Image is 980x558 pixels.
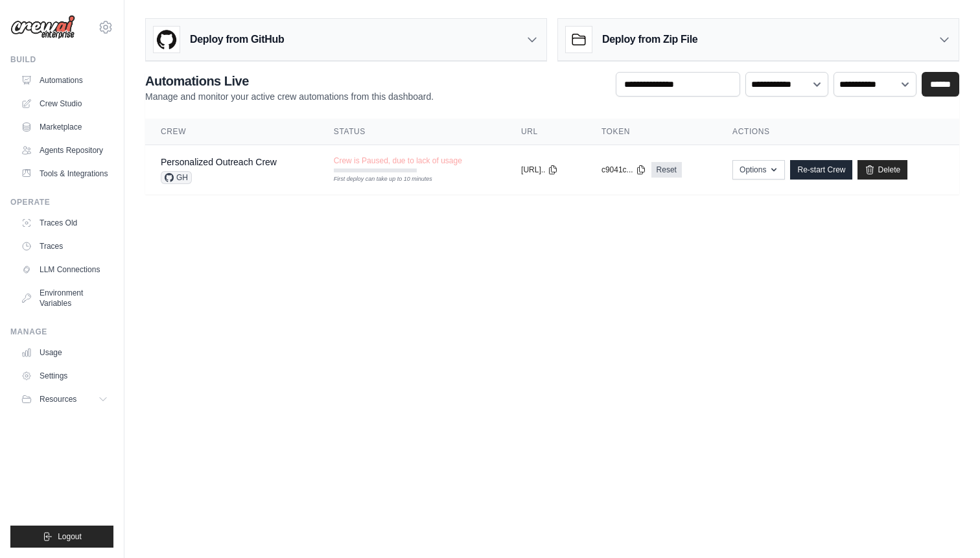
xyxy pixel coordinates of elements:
th: Token [586,119,717,145]
a: Reset [651,162,682,178]
a: Re-start Crew [790,160,852,180]
div: Build [10,54,113,65]
a: Personalized Outreach Crew [161,157,277,167]
h3: Deploy from GitHub [190,32,284,47]
span: Resources [40,394,76,404]
a: Usage [16,342,113,363]
th: Status [318,119,506,145]
div: First deploy can take up to 10 minutes [334,175,417,184]
a: Automations [16,70,113,91]
img: Logo [10,15,75,40]
a: Settings [16,366,113,386]
div: Operate [10,197,113,207]
a: LLM Connections [16,259,113,280]
th: Crew [145,119,318,145]
a: Agents Repository [16,140,113,161]
a: Environment Variables [16,283,113,314]
button: c9041c... [601,165,646,175]
button: Resources [16,389,113,410]
span: Logout [58,531,82,542]
th: Actions [717,119,959,145]
img: GitHub Logo [154,27,180,52]
span: Crew is Paused, due to lack of usage [334,156,462,166]
a: Marketplace [16,117,113,137]
h3: Deploy from Zip File [602,32,697,47]
a: Traces [16,236,113,257]
th: URL [506,119,586,145]
a: Tools & Integrations [16,163,113,184]
a: Delete [857,160,907,180]
p: Manage and monitor your active crew automations from this dashboard. [145,90,434,103]
button: Options [732,160,785,180]
button: Logout [10,526,113,548]
a: Traces Old [16,213,113,233]
span: GH [161,171,192,184]
div: Manage [10,327,113,337]
a: Crew Studio [16,93,113,114]
h2: Automations Live [145,72,434,90]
